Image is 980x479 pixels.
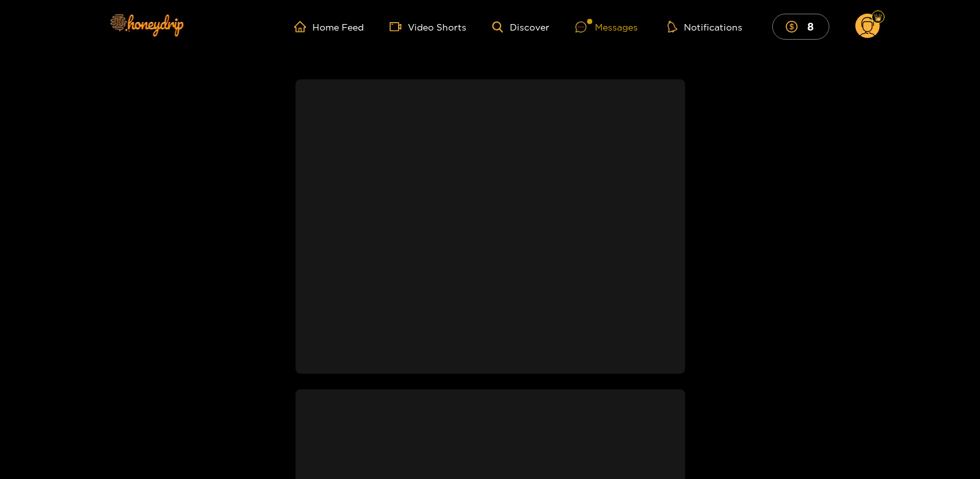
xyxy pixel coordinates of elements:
[390,21,408,32] span: video-camera
[772,14,829,39] button: 8
[786,21,804,32] span: dollar
[294,21,364,32] a: Home Feed
[805,19,816,33] mark: 8
[294,21,312,32] span: home
[492,21,549,32] a: Discover
[390,21,466,32] a: Video Shorts
[874,14,882,21] img: Fan Level
[664,20,746,33] button: Notifications
[575,19,638,34] div: Messages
